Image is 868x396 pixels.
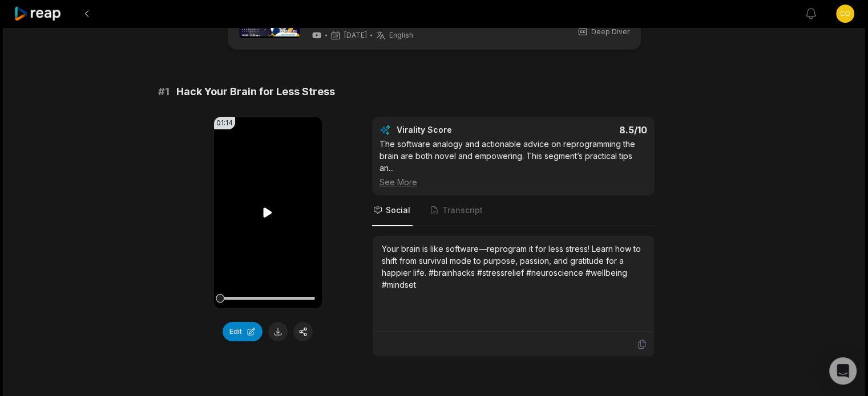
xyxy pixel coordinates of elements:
[382,243,645,291] div: Your brain is like software—reprogram it for less stress! Learn how to shift from survival mode t...
[223,322,263,341] button: Edit
[442,205,483,216] span: Transcript
[214,117,322,308] video: Your browser does not support mp4 format.
[380,176,647,188] div: See More
[397,124,519,136] div: Virality Score
[389,31,413,40] span: English
[591,27,629,37] span: Deep Diver
[344,31,367,40] span: [DATE]
[372,195,655,226] nav: Tabs
[386,205,410,216] span: Social
[524,124,647,136] div: 8.5 /10
[176,84,335,100] span: Hack Your Brain for Less Stress
[380,138,647,188] div: The software analogy and actionable advice on reprogramming the brain are both novel and empoweri...
[829,357,857,385] div: Open Intercom Messenger
[158,84,169,100] span: # 1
